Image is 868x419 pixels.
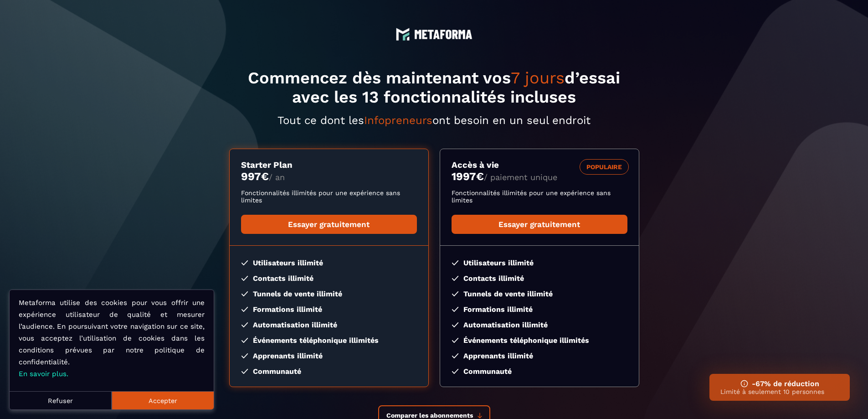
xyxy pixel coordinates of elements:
li: Communauté [452,367,627,376]
li: Tunnels de vente illimité [452,290,627,298]
span: 7 jours [511,68,565,88]
li: Tunnels de vente illimité [241,290,417,298]
h1: Commencez dès maintenant vos d’essai avec les 13 fonctionnalités incluses [229,68,639,107]
p: Tout ce dont les ont besoin en un seul endroit [229,114,639,127]
img: checked [452,291,459,296]
img: checked [241,353,248,358]
img: checked [241,260,248,265]
money: 1997 [452,170,484,183]
img: checked [452,322,459,327]
img: checked [241,338,248,343]
li: Automatisation illimité [452,321,627,329]
currency: € [261,170,269,183]
li: Formations illimité [452,305,627,314]
img: checked [241,307,248,312]
img: ifno [740,380,748,388]
p: Fonctionnalités illimités pour une expérience sans limites [452,189,627,204]
span: / paiement unique [484,172,557,182]
li: Événements téléphonique illimités [241,336,417,345]
a: Essayer gratuitement [241,215,417,234]
img: checked [452,260,459,265]
li: Événements téléphonique illimités [452,336,627,345]
money: 997 [241,170,269,183]
img: checked [241,291,248,296]
img: checked [241,369,248,374]
button: Accepter [112,391,214,409]
li: Contacts illimité [241,274,417,283]
img: logo [396,27,410,41]
li: Contacts illimité [452,274,627,283]
div: POPULAIRE [580,159,629,175]
img: logo [414,30,473,39]
img: checked [452,353,459,358]
li: Utilisateurs illimité [452,259,627,267]
li: Utilisateurs illimité [241,259,417,267]
a: Essayer gratuitement [452,215,627,234]
img: checked [452,307,459,312]
a: En savoir plus. [19,370,68,378]
img: checked [452,369,459,374]
li: Apprenants illimité [452,352,627,360]
h3: -67% de réduction [720,379,839,388]
currency: € [476,170,484,183]
li: Automatisation illimité [241,321,417,329]
img: checked [452,276,459,281]
p: Limité à seulement 10 personnes [720,388,839,395]
li: Apprenants illimité [241,352,417,360]
h3: Accès à vie [452,160,627,170]
img: checked [241,276,248,281]
img: checked [241,322,248,327]
h3: Starter Plan [241,160,417,170]
span: Infopreneurs [364,114,432,127]
span: / an [269,172,285,182]
button: Refuser [10,391,112,409]
p: Metaforma utilise des cookies pour vous offrir une expérience utilisateur de qualité et mesurer l... [19,297,205,380]
p: Fonctionnalités illimités pour une expérience sans limites [241,189,417,204]
span: Comparer les abonnements [386,412,473,419]
li: Formations illimité [241,305,417,314]
li: Communauté [241,367,417,376]
img: checked [452,338,459,343]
